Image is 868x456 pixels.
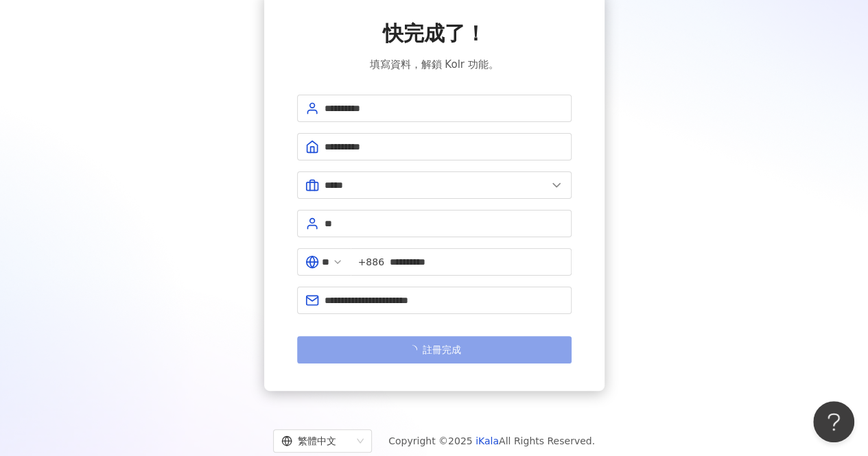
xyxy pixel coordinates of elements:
a: iKala [476,435,499,446]
span: 註冊完成 [423,344,461,355]
button: 註冊完成 [297,336,572,363]
span: +886 [358,254,384,269]
div: 繁體中文 [281,430,351,452]
span: 快完成了！ [383,19,486,48]
span: loading [406,344,418,355]
iframe: Help Scout Beacon - Open [813,401,854,442]
span: Copyright © 2025 All Rights Reserved. [388,433,595,449]
span: 填寫資料，解鎖 Kolr 功能。 [369,56,498,73]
